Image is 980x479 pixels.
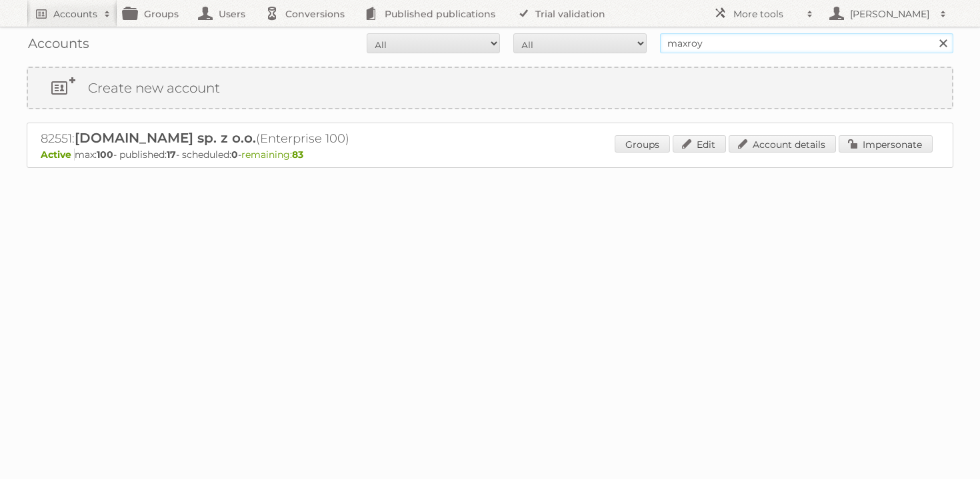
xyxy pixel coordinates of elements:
[231,149,238,161] strong: 0
[729,135,836,153] a: Account details
[28,68,952,108] a: Create new account
[839,135,933,153] a: Impersonate
[75,130,256,146] span: [DOMAIN_NAME] sp. z o.o.
[41,149,939,161] p: max: - published: - scheduled: -
[167,149,176,161] strong: 17
[733,7,800,21] h2: More tools
[847,7,933,21] h2: [PERSON_NAME]
[97,149,113,161] strong: 100
[292,149,303,161] strong: 83
[241,149,303,161] span: remaining:
[41,130,507,147] h2: 82551: (Enterprise 100)
[41,149,75,161] span: Active
[615,135,670,153] a: Groups
[673,135,726,153] a: Edit
[53,7,97,21] h2: Accounts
